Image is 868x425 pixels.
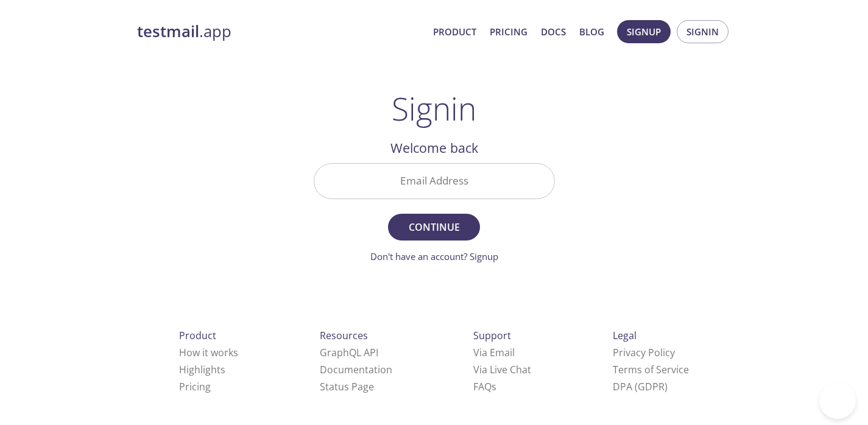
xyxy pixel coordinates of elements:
a: Via Live Chat [473,363,531,376]
h2: Welcome back [314,138,555,158]
a: Via Email [473,346,515,359]
span: s [492,380,496,393]
a: Blog [579,24,604,40]
button: Signup [617,20,671,43]
h1: Signin [392,90,476,127]
a: Terms of Service [613,363,689,376]
button: Continue [388,214,479,241]
a: Privacy Policy [613,346,675,359]
a: Pricing [490,24,528,40]
a: DPA (GDPR) [613,380,668,393]
a: Product [433,24,476,40]
button: Signin [677,20,729,43]
span: Continue [401,219,466,236]
span: Signup [627,24,661,40]
a: Pricing [179,380,211,393]
span: Signin [686,24,719,40]
iframe: Help Scout Beacon - Open [819,382,856,419]
a: How it works [179,346,238,359]
strong: testmail [137,21,199,42]
a: Highlights [179,363,225,376]
span: Resources [320,329,368,342]
span: Legal [613,329,637,342]
a: GraphQL API [320,346,378,359]
a: testmail.app [137,21,423,42]
a: Status Page [320,380,374,393]
span: Product [179,329,216,342]
a: Docs [541,24,566,40]
a: FAQ [473,380,496,393]
span: Support [473,329,511,342]
a: Don't have an account? Signup [370,250,498,262]
a: Documentation [320,363,392,376]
